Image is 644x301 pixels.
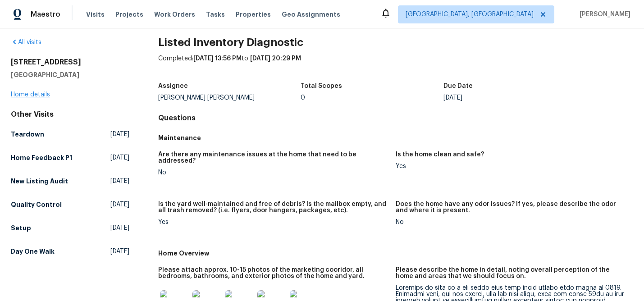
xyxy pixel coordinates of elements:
h5: Setup [11,223,31,233]
span: Tasks [206,11,225,18]
span: Projects [115,10,143,19]
h5: Is the home clean and safe? [396,151,484,158]
h2: [STREET_ADDRESS] [11,58,129,67]
span: [DATE] [110,153,129,162]
span: Geo Assignments [282,10,340,19]
div: Yes [158,219,388,225]
a: Home Feedback P1[DATE] [11,150,129,166]
h5: Due Date [443,83,473,89]
h5: [GEOGRAPHIC_DATA] [11,70,129,79]
a: All visits [11,39,41,46]
span: [DATE] [110,177,129,186]
span: [GEOGRAPHIC_DATA], [GEOGRAPHIC_DATA] [406,10,534,19]
div: Completed: to [158,54,633,78]
a: Quality Control[DATE] [11,196,129,213]
span: [DATE] [110,130,129,139]
h5: New Listing Audit [11,177,68,186]
a: Day One Walk[DATE] [11,243,129,260]
h5: Teardown [11,130,44,139]
span: [DATE] 13:56 PM [193,55,242,62]
div: [PERSON_NAME] [PERSON_NAME] [158,95,301,101]
span: Maestro [31,10,60,19]
h5: Quality Control [11,200,62,209]
span: [DATE] [110,200,129,209]
div: [DATE] [443,95,586,101]
h5: Please describe the home in detail, noting overall perception of the home and areas that we shoul... [396,267,626,279]
span: [DATE] [110,247,129,256]
div: No [158,169,388,176]
h5: Are there any maintenance issues at the home that need to be addressed? [158,151,388,164]
span: Work Orders [154,10,195,19]
h5: Maintenance [158,133,633,142]
div: Other Visits [11,110,129,119]
h5: Day One Walk [11,247,55,256]
span: Visits [86,10,105,19]
a: Home details [11,91,50,98]
h5: Total Scopes [301,83,342,89]
h5: Home Overview [158,249,633,258]
h5: Is the yard well-maintained and free of debris? Is the mailbox empty, and all trash removed? (i.e... [158,201,388,214]
span: Properties [236,10,271,19]
div: No [396,219,626,225]
div: 0 [301,95,443,101]
span: [PERSON_NAME] [576,10,630,19]
a: Teardown[DATE] [11,126,129,142]
span: [DATE] [110,223,129,233]
div: Yes [396,163,626,169]
h5: Does the home have any odor issues? If yes, please describe the odor and where it is present. [396,201,626,214]
span: [DATE] 20:29 PM [250,55,301,62]
a: Setup[DATE] [11,220,129,236]
a: New Listing Audit[DATE] [11,173,129,189]
h2: Listed Inventory Diagnostic [158,38,633,47]
h5: Assignee [158,83,188,89]
h5: Please attach approx. 10-15 photos of the marketing cooridor, all bedrooms, bathrooms, and exteri... [158,267,388,279]
h4: Questions [158,114,633,123]
h5: Home Feedback P1 [11,153,72,162]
